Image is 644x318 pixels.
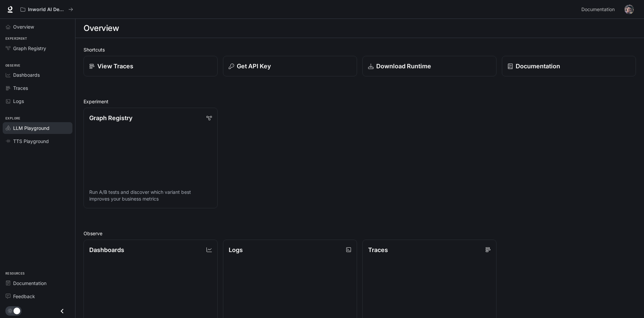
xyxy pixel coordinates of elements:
[376,62,431,71] p: Download Runtime
[13,84,28,92] span: Traces
[89,245,124,254] p: Dashboards
[3,42,72,54] a: Graph Registry
[13,98,24,105] span: Logs
[13,138,49,145] span: TTS Playground
[84,230,636,237] h2: Observe
[3,277,72,289] a: Documentation
[368,245,388,254] p: Traces
[223,56,357,76] button: Get API Key
[13,293,35,300] span: Feedback
[362,56,496,76] a: Download Runtime
[3,122,72,134] a: LLM Playground
[581,5,615,14] span: Documentation
[624,5,634,14] img: User avatar
[13,23,34,30] span: Overview
[3,290,72,302] a: Feedback
[89,113,132,122] p: Graph Registry
[18,3,76,16] button: All workspaces
[84,98,636,105] h2: Experiment
[502,56,636,76] a: Documentation
[89,189,212,202] p: Run A/B tests and discover which variant best improves your business metrics
[97,62,133,71] p: View Traces
[13,45,46,52] span: Graph Registry
[84,22,119,35] h1: Overview
[84,46,636,53] h2: Shortcuts
[229,245,243,254] p: Logs
[3,82,72,94] a: Traces
[3,95,72,107] a: Logs
[3,135,72,147] a: TTS Playground
[13,71,40,78] span: Dashboards
[28,7,66,12] p: Inworld AI Demos
[84,56,218,76] a: View Traces
[579,3,620,16] a: Documentation
[516,62,560,71] p: Documentation
[13,280,46,287] span: Documentation
[84,108,218,208] a: Graph RegistryRun A/B tests and discover which variant best improves your business metrics
[3,69,72,81] a: Dashboards
[55,304,70,318] button: Close drawer
[13,125,50,132] span: LLM Playground
[13,307,20,314] span: Dark mode toggle
[237,62,271,71] p: Get API Key
[3,21,72,33] a: Overview
[622,3,636,16] button: User avatar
